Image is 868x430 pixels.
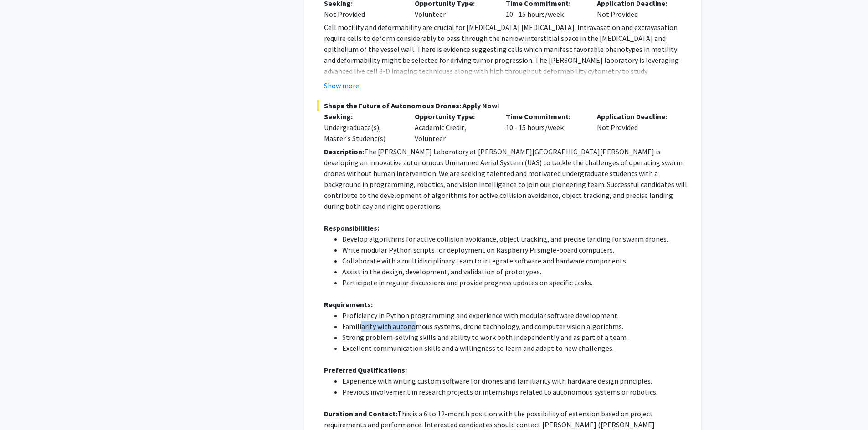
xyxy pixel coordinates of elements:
li: Previous involvement in research projects or internships related to autonomous systems or robotics. [342,386,688,397]
strong: Requirements: [324,300,373,309]
p: The [PERSON_NAME] Laboratory at [PERSON_NAME][GEOGRAPHIC_DATA][PERSON_NAME] is developing an inno... [324,146,688,212]
iframe: Chat [7,389,39,423]
span: Shape the Future of Autonomous Drones: Apply Now! [317,100,688,111]
p: Application Deadline: [597,111,674,122]
li: Proficiency in Python programming and experience with modular software development. [342,310,688,321]
p: Cell motility and deformability are crucial for [MEDICAL_DATA] [MEDICAL_DATA]. Intravasation and ... [324,22,688,87]
div: Undergraduate(s), Master's Student(s) [324,122,401,144]
li: Strong problem-solving skills and ability to work both independently and as part of a team. [342,332,688,343]
div: Academic Credit, Volunteer [408,111,499,144]
strong: Description: [324,147,364,156]
li: Develop algorithms for active collision avoidance, object tracking, and precise landing for swarm... [342,233,688,244]
strong: Responsibilities: [324,223,379,233]
p: Seeking: [324,111,401,122]
div: 10 - 15 hours/week [499,111,590,144]
p: Opportunity Type: [415,111,492,122]
button: Show more [324,80,359,91]
div: Not Provided [324,9,401,20]
li: Write modular Python scripts for deployment on Raspberry Pi single-board computers. [342,244,688,255]
p: Time Commitment: [506,111,583,122]
li: Excellent communication skills and a willingness to learn and adapt to new challenges. [342,343,688,354]
strong: Duration and Contact: [324,409,397,418]
li: Collaborate with a multidisciplinary team to integrate software and hardware components. [342,255,688,266]
li: Assist in the design, development, and validation of prototypes. [342,266,688,277]
li: Familiarity with autonomous systems, drone technology, and computer vision algorithms. [342,321,688,332]
li: Participate in regular discussions and provide progress updates on specific tasks. [342,277,688,288]
div: Not Provided [590,111,681,144]
li: Experience with writing custom software for drones and familiarity with hardware design principles. [342,375,688,386]
strong: Preferred Qualifications: [324,365,407,374]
